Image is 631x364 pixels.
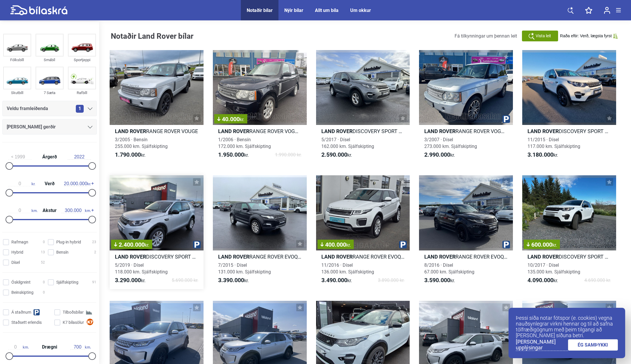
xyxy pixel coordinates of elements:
[11,289,34,296] span: Beinskipting
[560,33,618,38] button: Raða eftir: Verð, lægsta fyrst
[193,241,201,248] img: parking.png
[584,277,611,284] span: 4.690.000 kr.
[316,50,410,164] a: Land RoverDISCOVERY SPORT SE5/2017 · Dísel162.000 km. Sjálfskipting2.590.000kr.
[11,239,28,245] span: Rafmagn
[568,339,618,351] a: ÉG SAMÞYKKI
[424,262,474,275] span: 8/2016 · Dísel 67.000 km. Sjálfskipting
[62,208,91,213] span: km.
[11,279,31,285] span: Óskilgreint
[92,239,96,245] span: 23
[321,277,352,284] span: kr.
[315,8,339,13] a: Allt um bíla
[218,151,244,158] b: 1.950.000
[8,344,29,350] span: km.
[115,254,146,260] b: Land Rover
[399,241,407,248] img: parking.png
[145,242,149,248] span: kr.
[552,242,557,248] span: kr.
[41,249,45,255] span: 13
[522,128,616,135] h2: DISCOVERY SPORT SE
[424,277,450,284] b: 3.590.000
[419,128,513,135] h2: RANGE ROVER VOGUE SE TDV8
[213,253,307,260] h2: RANGE ROVER EVOQUE
[455,33,517,39] span: Fá tilkynningar um þennan leit
[321,277,347,284] b: 3.490.000
[68,89,96,96] div: Rafbíll
[522,253,616,260] h2: DISCOVERY SPORT PANORAMIC
[41,345,59,349] span: Drægni
[527,242,557,248] span: 600.000
[213,50,307,164] a: 40.000kr.Land RoverRANGE ROVER VOGUE HSE V8 SUPERCHARGED1/2006 · Bensín172.000 km. Sjálfskipting1...
[346,242,351,248] span: kr.
[218,262,271,275] span: 7/2015 · Dísel 131.000 km. Sjálfskipting
[316,253,410,260] h2: RANGE ROVER EVOQUE SE+
[94,249,96,255] span: 2
[41,208,58,213] span: Akstur
[115,137,168,149] span: 3/2005 · Bensín 255.000 km. Sjálfskipting
[218,151,249,158] span: kr.
[41,155,58,159] span: Árgerð
[378,277,404,284] span: 3.890.000 kr.
[321,151,352,158] span: kr.
[516,315,618,338] p: Þessi síða notar fótspor (e. cookies) vegna nauðsynlegrar virkni hennar og til að safna tölfræðig...
[115,277,146,284] span: kr.
[64,181,91,186] span: kr.
[56,249,69,255] span: Bensín
[56,239,81,245] span: Plug-in hybrid
[316,128,410,135] h2: DISCOVERY SPORT SE
[321,262,374,275] span: 11/2016 · Dísel 136.000 km. Sjálfskipting
[172,277,198,284] span: 5.690.000 kr.
[424,137,477,149] span: 3/2007 · Dísel 273.000 km. Sjálfskipting
[527,254,559,260] b: Land Rover
[424,151,450,158] b: 2.990.000
[115,262,168,275] span: 5/2019 · Dísel 118.000 km. Sjálfskipting
[11,249,23,255] span: Hybrid
[424,128,455,134] b: Land Rover
[247,8,273,13] a: Notaðir bílar
[350,8,371,13] a: Um okkur
[284,8,303,13] a: Nýir bílar
[424,151,455,158] span: kr.
[522,50,616,164] a: Land RoverDISCOVERY SPORT SE11/2015 · Dísel117.000 km. Sjálfskipting3.180.000kr.
[110,253,204,260] h2: DISCOVERY SPORT PURE
[560,33,612,38] span: Raða eftir: Verð, lægsta fyrst
[68,56,96,63] div: Sportjeppi
[527,151,558,158] span: kr.
[321,128,353,134] b: Land Rover
[522,175,616,289] a: 600.000kr.Land RoverDISCOVERY SPORT PANORAMIC10/2017 · Dísel135.000 km. Sjálfskipting4.090.000kr....
[218,277,244,284] b: 3.390.000
[11,309,31,315] span: Á staðnum
[527,277,553,284] b: 4.090.000
[516,339,568,351] a: [PERSON_NAME] upplýsingar
[321,137,374,149] span: 5/2017 · Dísel 162.000 km. Sjálfskipting
[536,33,551,39] span: Vista leit
[11,319,42,326] span: Staðsett erlendis
[213,175,307,289] a: Land RoverRANGE ROVER EVOQUE7/2015 · Dísel131.000 km. Sjálfskipting3.390.000kr.
[218,128,249,134] b: Land Rover
[424,254,455,260] b: Land Rover
[70,344,91,350] span: km.
[76,105,84,113] span: 1
[217,116,244,122] span: 40.000
[321,254,353,260] b: Land Rover
[604,7,610,14] img: user-login.svg
[240,117,244,122] span: kr.
[41,259,45,266] span: 52
[419,50,513,164] a: Land RoverRANGE ROVER VOGUE SE TDV83/2007 · Dísel273.000 km. Sjálfskipting2.990.000kr.
[63,319,84,326] span: K7 bílasölur
[3,89,31,96] div: Skutbíll
[321,151,347,158] b: 2.590.000
[56,279,78,285] span: Sjálfskipting
[7,105,48,113] span: Veldu framleiðenda
[110,128,204,135] h2: RANGE ROVER VOUGE
[8,208,38,213] span: km.
[115,151,141,158] b: 1.790.000
[92,279,96,285] span: 91
[36,56,64,63] div: Smábíl
[115,151,146,158] span: kr.
[275,151,302,158] span: 1.990.000 kr.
